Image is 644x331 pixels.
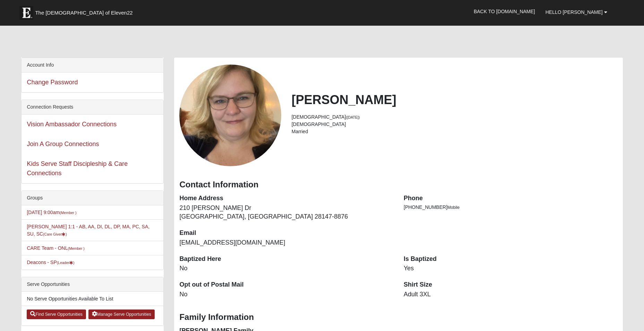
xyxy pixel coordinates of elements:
[179,280,393,289] dt: Opt out of Postal Mail
[404,290,618,299] dd: Adult 3XL
[404,255,618,264] dt: Is Baptized
[88,309,155,319] a: Manage Serve Opportunities
[179,204,393,221] dd: 210 [PERSON_NAME] Dr [GEOGRAPHIC_DATA], [GEOGRAPHIC_DATA] 28147-8876
[540,3,612,21] a: Hello [PERSON_NAME]
[22,100,163,114] div: Connection Requests
[404,194,618,203] dt: Phone
[22,277,163,292] div: Serve Opportunities
[68,246,84,251] small: (Member )
[546,9,603,15] span: Hello [PERSON_NAME]
[179,264,393,273] dd: No
[27,160,128,177] a: Kids Serve Staff Discipleship & Care Connections
[292,128,618,135] li: Married
[179,229,393,238] dt: Email
[404,280,618,289] dt: Shirt Size
[179,238,393,247] dd: [EMAIL_ADDRESS][DOMAIN_NAME]
[16,2,155,20] a: The [DEMOGRAPHIC_DATA] of Eleven22
[179,255,393,264] dt: Baptized Here
[447,205,460,210] span: Mobile
[22,292,163,306] li: No Serve Opportunities Available To List
[22,58,163,73] div: Account Info
[35,9,132,16] span: The [DEMOGRAPHIC_DATA] of Eleven22
[19,6,33,20] img: Eleven22 logo
[57,261,75,265] small: (Leader )
[27,260,74,265] a: Deacons - SP(Leader)
[27,245,84,251] a: CARE Team - ONL(Member )
[292,121,618,128] li: [DEMOGRAPHIC_DATA]
[404,204,618,211] li: [PHONE_NUMBER]
[27,210,76,215] a: [DATE] 9:00am(Member )
[179,290,393,299] dd: No
[179,312,617,322] h3: Family Information
[60,211,76,215] small: (Member )
[346,115,360,119] small: ([DATE])
[292,92,618,107] h2: [PERSON_NAME]
[179,180,617,190] h3: Contact Information
[179,194,393,203] dt: Home Address
[22,191,163,205] div: Groups
[27,141,99,147] a: Join A Group Connections
[27,79,78,86] a: Change Password
[179,65,281,166] a: View Fullsize Photo
[43,232,67,236] small: (Care Giver )
[469,3,540,20] a: Back to [DOMAIN_NAME]
[27,121,117,128] a: Vision Ambassador Connections
[292,113,618,121] li: [DEMOGRAPHIC_DATA]
[27,224,149,237] a: [PERSON_NAME] 1:1 - AB, AA, DI, DL, DP, MA, PC, SA, SU, SC(Care Giver)
[404,264,618,273] dd: Yes
[27,309,86,319] a: Find Serve Opportunities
